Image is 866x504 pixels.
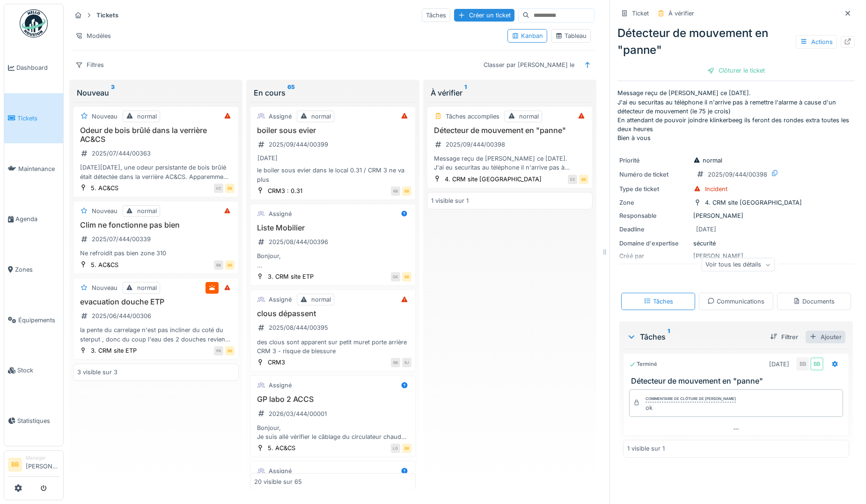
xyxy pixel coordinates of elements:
div: [DATE] [769,360,789,369]
div: CRM3 : 0.31 [268,186,302,195]
a: Zones [4,245,63,295]
div: ES [568,175,577,184]
a: Équipements [4,295,63,345]
div: Manager [26,454,59,461]
span: Statistiques [17,416,59,425]
div: [DATE][DATE], une odeur persistante de bois brûlé était détectée dans la verrière AC&CS. Apparemm... [77,163,235,181]
div: 2025/09/444/00399 [269,140,328,149]
div: Ne refroidit pas bien zone 310 [77,249,235,258]
div: [DATE] [696,225,716,234]
strong: Tickets [93,11,122,20]
div: Détecteur de mouvement en "panne" [617,25,855,59]
div: Communications [707,297,764,306]
span: Tickets [17,114,59,123]
div: 3 visible sur 3 [77,368,117,377]
div: [PERSON_NAME] [619,211,853,220]
div: normal [137,207,157,215]
div: Numéro de ticket [619,170,690,179]
sup: 1 [464,87,467,98]
sup: 65 [287,87,295,98]
div: des clous sont apparent sur petit muret porte arrière CRM 3 - risque de blessure [254,338,411,356]
div: BB [214,260,223,270]
span: Agenda [15,215,59,223]
div: GK [391,272,400,282]
h3: Détecteur de mouvement en "panne" [631,377,845,385]
div: BB [810,357,823,371]
div: Incident [705,185,727,193]
div: Commentaire de clôture de [PERSON_NAME] [646,396,736,402]
div: Nouveau [77,87,235,98]
div: Message reçu de [PERSON_NAME] ce [DATE]. J'ai eu securitas au téléphone il n'arrive pas à remettr... [431,154,588,172]
div: Nouveau [92,112,117,121]
div: À vérifier [668,9,694,18]
a: Stock [4,345,63,396]
div: normal [311,295,331,304]
sup: 3 [111,87,115,98]
div: Deadline [619,225,690,234]
div: Tâches accomplies [446,112,499,121]
div: 1 visible sur 1 [431,196,469,205]
span: Stock [17,366,59,375]
div: normal [311,112,331,121]
div: sécurité [619,239,853,248]
div: 1 visible sur 1 [627,444,665,453]
div: Actions [796,35,837,49]
div: VC [214,184,223,193]
div: 2025/07/444/00363 [92,149,151,158]
div: BB [402,186,411,196]
h3: GP labo 2 ACCS [254,395,411,404]
div: Créer un ticket [454,9,514,22]
div: Ajouter [806,331,845,343]
div: le boiler sous evier dans le local 0.31 / CRM 3 ne va plus [254,166,411,184]
div: normal [137,112,157,121]
a: Tickets [4,93,63,144]
h3: Clim ne fonctionne pas bien [77,221,235,230]
a: Agenda [4,194,63,245]
img: Badge_color-CXgf-gQk.svg [20,9,48,37]
a: Dashboard [4,43,63,93]
div: 3. CRM site ETP [91,346,137,355]
div: Assigné [269,209,292,218]
a: BB Manager[PERSON_NAME] [8,454,59,477]
div: PR [214,346,223,356]
div: 2025/06/444/00306 [92,311,151,320]
h3: Liste Mobilier [254,223,411,232]
div: Tâches [627,331,763,342]
sup: 1 [668,331,670,342]
div: Assigné [269,295,292,304]
div: Kanban [512,31,543,40]
span: Maintenance [18,164,59,173]
div: la pente du carrelage n'est pas incliner du coté du sterput , donc du coup l'eau des 2 douches re... [77,326,235,343]
div: Zone [619,198,690,207]
div: Voir tous les détails [701,258,775,272]
div: CRM3 [268,358,285,367]
div: Nouveau [92,283,117,292]
div: Bonjour, Je suis allé vérifier le câblage du circulateur chaud du labo 2 , je l'ai débranché phys... [254,423,411,441]
div: 2025/09/444/00398 [708,170,767,179]
div: À vérifier [431,87,589,98]
div: En cours [254,87,412,98]
div: Terminé [629,360,657,368]
div: 2025/08/444/00396 [269,237,328,246]
div: Ticket [632,9,649,18]
h3: evacuation douche ETP [77,297,235,306]
div: normal [693,156,722,165]
div: Type de ticket [619,185,690,193]
h3: boiler sous evier [254,126,411,135]
div: Clôturer le ticket [704,64,769,77]
div: Domaine d'expertise [619,239,690,248]
div: 2026/03/444/00001 [269,409,327,418]
div: RB [391,186,400,196]
h3: Détecteur de mouvement en "panne" [431,126,588,135]
div: Documents [793,297,835,306]
h3: clous dépassent [254,309,411,318]
a: Maintenance [4,143,63,194]
div: Responsable [619,211,690,220]
div: BB [402,272,411,282]
div: 3. CRM site ETP [268,272,314,281]
span: Zones [15,265,59,274]
span: Dashboard [16,63,59,72]
div: normal [519,112,539,121]
h3: Odeur de bois brûlé dans la verrière AC&CS [77,126,235,144]
div: Assigné [269,467,292,475]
